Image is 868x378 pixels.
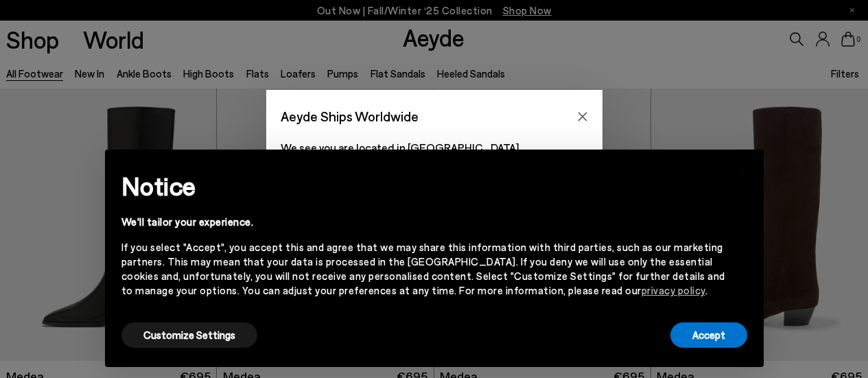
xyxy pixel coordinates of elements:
span: Aeyde Ships Worldwide [281,104,419,128]
button: Accept [670,322,747,348]
h2: Notice [121,168,725,204]
div: We'll tailor your experience. [121,215,725,229]
button: Close this notice [725,154,758,187]
button: Customize Settings [121,322,257,348]
button: Close [572,106,593,127]
div: If you select "Accept", you accept this and agree that we may share this information with third p... [121,240,725,298]
span: × [737,160,747,180]
a: privacy policy [642,284,705,296]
